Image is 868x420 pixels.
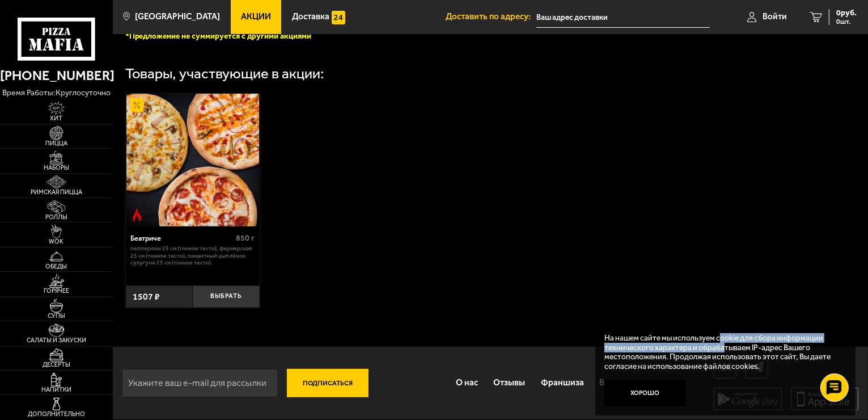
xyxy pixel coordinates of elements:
[763,12,787,21] span: Войти
[604,333,840,371] p: На нашем сайте мы используем cookie для сбора информации технического характера и обрабатываем IP...
[236,233,255,243] span: 850 г
[241,12,271,21] span: Акции
[446,12,536,21] span: Доставить по адресу:
[126,94,260,226] a: АкционныйОстрое блюдоБеатриче
[135,12,220,21] span: [GEOGRAPHIC_DATA]
[448,368,486,398] a: О нас
[836,18,857,25] span: 0 шт.
[125,66,325,81] div: Товары, участвующие в акции:
[130,245,255,267] p: Пепперони 25 см (тонкое тесто), Фермерская 25 см (тонкое тесто), Пикантный цыплёнок сулугуни 25 с...
[126,94,259,226] img: Беатриче
[836,9,857,17] span: 0 руб.
[130,98,144,112] img: Акционный
[130,208,144,222] img: Острое блюдо
[133,291,160,302] span: 1507 ₽
[486,368,533,398] a: Отзывы
[292,12,329,21] span: Доставка
[125,31,312,41] font: *Предложение не суммируется с другими акциями
[130,234,233,242] div: Беатриче
[122,369,278,397] input: Укажите ваш e-mail для рассылки
[533,368,592,398] a: Франшиза
[332,11,345,24] img: 15daf4d41897b9f0e9f617042186c801.svg
[592,368,646,398] a: Вакансии
[287,369,369,397] button: Подписаться
[536,7,710,28] input: Ваш адрес доставки
[604,380,686,407] button: Хорошо
[193,285,260,308] button: Выбрать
